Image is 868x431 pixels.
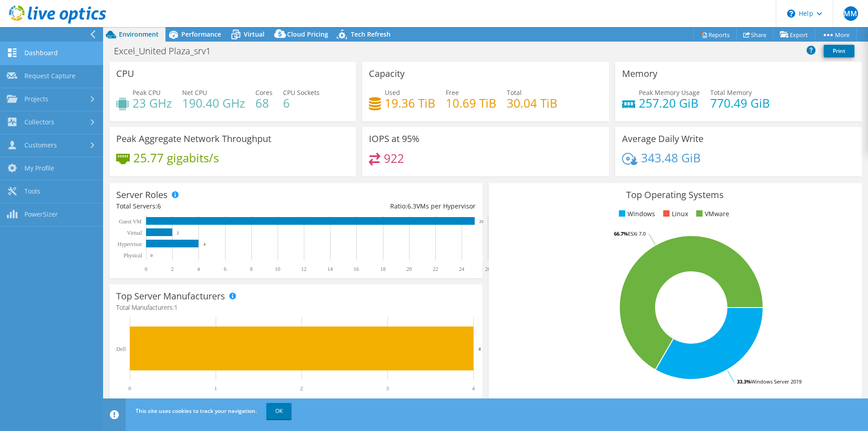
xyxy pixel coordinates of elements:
[622,134,703,144] h3: Average Daily Write
[507,98,557,108] h4: 30.04 TiB
[119,30,159,38] span: Environment
[327,266,333,272] text: 14
[128,385,131,392] text: 0
[406,266,412,272] text: 20
[132,98,172,108] h4: 23 GHz
[622,69,657,79] h3: Memory
[250,266,253,272] text: 8
[385,98,435,108] h4: 19.36 TiB
[369,134,420,144] h3: IOPS at 95%
[181,30,221,38] span: Performance
[145,266,147,272] text: 0
[266,403,292,419] a: OK
[478,346,481,351] text: 4
[693,28,737,42] a: Reports
[171,266,174,272] text: 2
[116,201,296,211] div: Total Servers:
[224,266,226,272] text: 6
[641,153,701,163] h4: 343.48 GiB
[244,30,264,38] span: Virtual
[123,252,142,259] text: Physical
[495,190,855,200] h3: Top Operating Systems
[283,88,320,97] span: CPU Sockets
[182,98,245,108] h4: 190.40 GHz
[710,98,770,108] h4: 770.49 GiB
[407,202,416,210] span: 6.3
[133,153,219,163] h4: 25.77 gigabits/s
[157,202,161,210] span: 6
[824,45,854,57] a: Print
[116,346,126,352] text: Dell
[639,98,700,108] h4: 257.20 GiB
[380,266,386,272] text: 18
[287,30,328,38] span: Cloud Pricing
[116,190,168,200] h3: Server Roles
[255,98,273,108] h4: 68
[197,266,200,272] text: 4
[614,230,628,237] tspan: 66.7%
[628,230,646,237] tspan: ESXi 7.0
[446,88,459,97] span: Free
[639,88,700,97] span: Peak Memory Usage
[300,385,303,392] text: 2
[773,28,815,42] a: Export
[275,266,280,272] text: 10
[507,88,522,97] span: Total
[617,209,655,219] li: Windows
[479,219,484,224] text: 25
[844,6,858,21] span: MM
[118,241,142,247] text: Hypervisor
[737,378,751,385] tspan: 33.3%
[787,9,795,18] svg: \n
[815,28,857,42] a: More
[116,303,476,313] h4: Total Manufacturers:
[136,407,257,415] span: This site uses cookies to track your navigation.
[283,98,320,108] h4: 6
[301,266,307,272] text: 12
[694,209,729,219] li: VMware
[354,266,359,272] text: 16
[255,88,273,97] span: Cores
[151,253,153,258] text: 0
[116,134,271,144] h3: Peak Aggregate Network Throughput
[214,385,217,392] text: 1
[119,218,142,225] text: Guest VM
[661,209,688,219] li: Linux
[385,88,400,97] span: Used
[127,230,142,236] text: Virtual
[384,153,404,163] h4: 922
[459,266,464,272] text: 24
[736,28,774,42] a: Share
[132,88,160,97] span: Peak CPU
[177,231,179,235] text: 2
[446,98,496,108] h4: 10.69 TiB
[203,242,206,246] text: 4
[351,30,391,38] span: Tech Refresh
[174,303,178,312] span: 1
[182,88,207,97] span: Net CPU
[369,69,405,79] h3: Capacity
[116,69,134,79] h3: CPU
[710,88,752,97] span: Total Memory
[433,266,438,272] text: 22
[116,291,225,301] h3: Top Server Manufacturers
[110,46,225,56] h1: Excel_United Plaza_srv1
[751,378,802,385] tspan: Windows Server 2019
[296,201,475,211] div: Ratio: VMs per Hypervisor
[386,385,389,392] text: 3
[472,385,475,392] text: 4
